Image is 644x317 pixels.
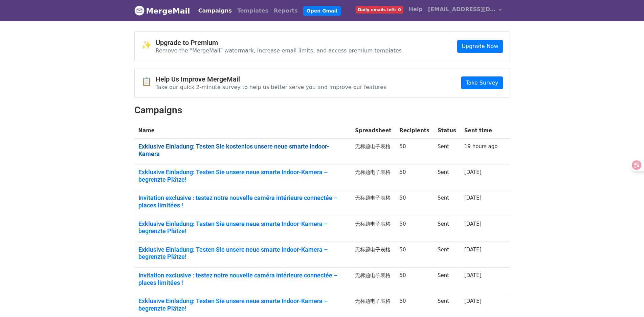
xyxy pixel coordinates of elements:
[395,190,434,216] td: 50
[395,139,434,164] td: 50
[434,164,460,190] td: Sent
[395,242,434,267] td: 50
[395,216,434,242] td: 50
[138,143,347,157] a: Exklusive Einladung: Testen Sie kostenlos unsere neue smarte Indoor-Kamera
[434,216,460,242] td: Sent
[464,195,482,201] a: [DATE]
[271,4,301,18] a: Reports
[425,3,505,19] a: [EMAIL_ADDRESS][DOMAIN_NAME]
[434,139,460,164] td: Sent
[356,6,403,14] span: Daily emails left: 0
[138,297,347,312] a: Exklusive Einladung: Testen Sie unsere neue smarte Indoor-Kamera – begrenzte Plätze!
[464,272,482,278] a: [DATE]
[464,221,482,227] a: [DATE]
[434,123,460,139] th: Status
[464,298,482,304] a: [DATE]
[156,47,402,54] p: Remove the "MergeMail" watermark, increase email limits, and access premium templates
[457,40,503,53] a: Upgrade Now
[138,220,347,235] a: Exklusive Einladung: Testen Sie unsere neue smarte Indoor-Kamera – begrenzte Plätze!
[351,242,395,267] td: 无标题电子表格
[351,190,395,216] td: 无标题电子表格
[395,123,434,139] th: Recipients
[395,164,434,190] td: 50
[138,168,347,183] a: Exklusive Einladung: Testen Sie unsere neue smarte Indoor-Kamera – begrenzte Plätze!
[156,75,386,83] h4: Help Us Improve MergeMail
[303,6,341,16] a: Open Gmail
[138,194,347,209] a: Invitation exclusive : testez notre nouvelle caméra intérieure connectée – places limitées !
[351,216,395,242] td: 无标题电子表格
[460,123,502,139] th: Sent time
[156,84,386,91] p: Take our quick 2-minute survey to help us better serve you and improve our features
[395,268,434,293] td: 50
[141,40,156,50] span: ✨
[406,3,425,16] a: Help
[141,77,156,87] span: 📋
[138,272,347,286] a: Invitation exclusive : testez notre nouvelle caméra intérieure connectée – places limitées !
[351,139,395,164] td: 无标题电子表格
[464,169,482,175] a: [DATE]
[351,268,395,293] td: 无标题电子表格
[428,5,496,14] span: [EMAIL_ADDRESS][DOMAIN_NAME]
[353,3,406,16] a: Daily emails left: 0
[235,4,271,18] a: Templates
[464,143,498,150] a: 19 hours ago
[196,4,235,18] a: Campaigns
[138,246,347,261] a: Exklusive Einladung: Testen Sie unsere neue smarte Indoor-Kamera – begrenzte Plätze!
[134,4,190,18] a: MergeMail
[351,164,395,190] td: 无标题电子表格
[434,190,460,216] td: Sent
[156,39,402,47] h4: Upgrade to Premium
[134,5,145,16] img: MergeMail logo
[610,285,644,317] iframe: Chat Widget
[134,105,510,116] h2: Campaigns
[461,76,503,89] a: Take Survey
[351,123,395,139] th: Spreadsheet
[434,242,460,267] td: Sent
[134,123,351,139] th: Name
[434,268,460,293] td: Sent
[464,247,482,253] a: [DATE]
